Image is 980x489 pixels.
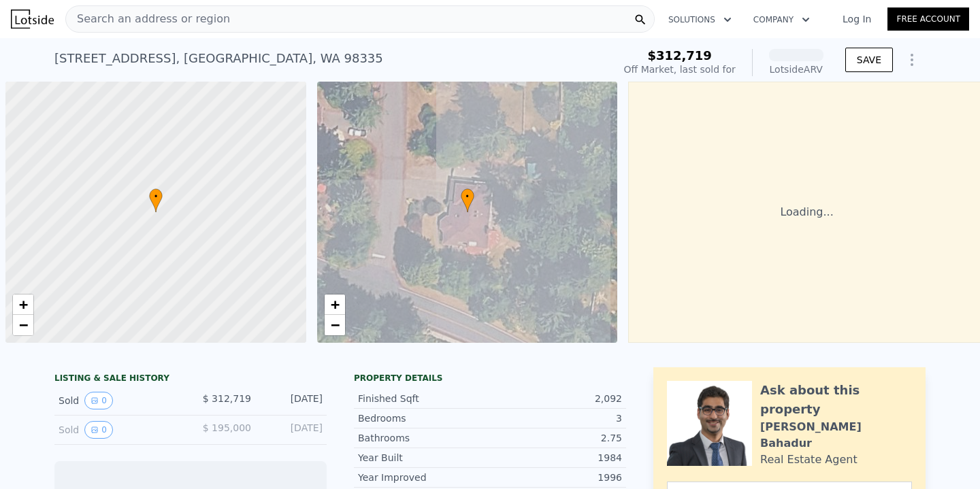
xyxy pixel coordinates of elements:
[84,421,113,439] button: View historical data
[11,10,54,29] img: Lotside
[898,46,926,73] button: Show Options
[461,190,474,203] span: •
[59,392,180,409] div: Sold
[358,431,490,445] div: Bathrooms
[59,421,180,439] div: Sold
[742,7,821,32] button: Company
[647,48,712,63] span: $312,719
[760,419,912,452] div: [PERSON_NAME] Bahadur
[325,294,345,315] a: Zoom in
[358,411,490,425] div: Bedrooms
[19,296,28,313] span: +
[330,296,339,313] span: +
[490,431,622,445] div: 2.75
[769,63,823,76] div: Lotside ARV
[54,373,327,386] div: LISTING & SALE HISTORY
[657,7,742,32] button: Solutions
[845,48,893,72] button: SAVE
[887,7,969,31] a: Free Account
[54,49,383,68] div: [STREET_ADDRESS] , [GEOGRAPHIC_DATA] , WA 98335
[262,392,323,409] div: [DATE]
[760,452,857,468] div: Real Estate Agent
[203,393,251,404] span: $ 312,719
[490,471,622,484] div: 1996
[13,294,33,315] a: Zoom in
[149,188,163,212] div: •
[330,316,339,333] span: −
[490,451,622,465] div: 1984
[490,392,622,405] div: 2,092
[490,411,622,425] div: 3
[84,392,113,409] button: View historical data
[760,381,912,419] div: Ask about this property
[66,11,230,27] span: Search an address or region
[149,190,163,203] span: •
[19,316,28,333] span: −
[358,392,490,405] div: Finished Sqft
[461,188,474,212] div: •
[13,315,33,335] a: Zoom out
[325,315,345,335] a: Zoom out
[358,451,490,465] div: Year Built
[826,12,887,26] a: Log In
[624,63,736,76] div: Off Market, last sold for
[354,373,626,384] div: Property details
[358,471,490,484] div: Year Improved
[203,422,251,433] span: $ 195,000
[262,421,323,439] div: [DATE]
